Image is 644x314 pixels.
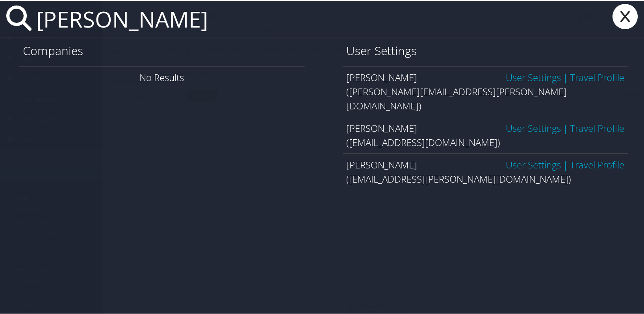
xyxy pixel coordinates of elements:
a: View OBT Profile [570,70,624,83]
a: User Settings [506,157,561,170]
h1: Companies [23,42,301,58]
a: User Settings [506,70,561,83]
a: User Settings [506,121,561,134]
span: [PERSON_NAME] [347,121,418,134]
span: [PERSON_NAME] [347,157,418,170]
span: | [561,121,570,134]
a: View OBT Profile [570,157,624,170]
span: | [561,70,570,83]
div: ([EMAIL_ADDRESS][DOMAIN_NAME]) [347,135,625,149]
div: No Results [19,65,305,88]
span: | [561,157,570,170]
div: ([PERSON_NAME][EMAIL_ADDRESS][PERSON_NAME][DOMAIN_NAME]) [347,84,625,112]
a: View OBT Profile [570,121,624,134]
h1: User Settings [347,42,625,58]
span: [PERSON_NAME] [347,70,418,83]
div: ([EMAIL_ADDRESS][PERSON_NAME][DOMAIN_NAME]) [347,171,625,185]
